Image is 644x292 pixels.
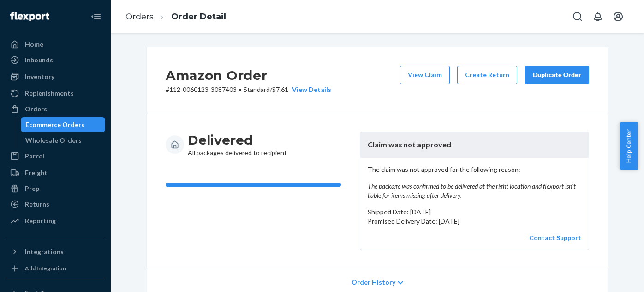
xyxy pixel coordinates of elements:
[21,133,106,148] a: Wholesale Orders
[6,53,105,67] a: Inbounds
[25,72,54,81] div: Inventory
[609,7,627,26] button: Open account menu
[166,85,331,94] p: # 112-0060123-3087403 / $7.61
[6,213,105,228] a: Reporting
[589,7,607,26] button: Open notifications
[368,165,581,200] p: The claim was not approved for the following reason:
[25,55,53,65] div: Inbounds
[6,197,105,212] a: Returns
[171,12,226,22] a: Order Detail
[244,85,270,93] span: Standard
[352,278,395,287] span: Order History
[620,122,638,170] button: Help Center
[368,182,581,200] em: The package was confirmed to be delivered at the right location and flexport isn't liable for ite...
[6,69,105,84] a: Inventory
[25,216,56,225] div: Reporting
[188,132,287,148] h3: Delivered
[25,168,48,177] div: Freight
[21,117,106,132] a: Ecommerce Orders
[6,149,105,164] a: Parcel
[10,12,49,21] img: Flexport logo
[360,132,589,158] header: Claim was not approved
[368,207,581,217] p: Shipped Date: [DATE]
[6,244,105,259] button: Integrations
[166,66,331,85] h2: Amazon Order
[568,7,587,26] button: Open Search Box
[25,136,82,145] div: Wholesale Orders
[25,247,64,256] div: Integrations
[368,217,581,226] p: Promised Delivery Date: [DATE]
[532,70,581,79] div: Duplicate Order
[25,104,47,114] div: Orders
[239,85,242,93] span: •
[6,263,105,274] a: Add Integration
[457,66,517,84] button: Create Return
[25,200,49,209] div: Returns
[25,120,84,129] div: Ecommerce Orders
[6,165,105,180] a: Freight
[6,181,105,196] a: Prep
[529,234,581,242] a: Contact Support
[25,40,43,49] div: Home
[525,66,589,84] button: Duplicate Order
[125,12,154,22] a: Orders
[188,132,287,158] div: All packages delivered to recipient
[25,264,66,272] div: Add Integration
[25,89,74,98] div: Replenishments
[6,102,105,116] a: Orders
[25,152,44,161] div: Parcel
[118,3,233,30] ol: breadcrumbs
[25,184,39,193] div: Prep
[6,86,105,101] a: Replenishments
[87,7,105,26] button: Close Navigation
[288,85,331,94] button: View Details
[6,37,105,52] a: Home
[400,66,450,84] button: View Claim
